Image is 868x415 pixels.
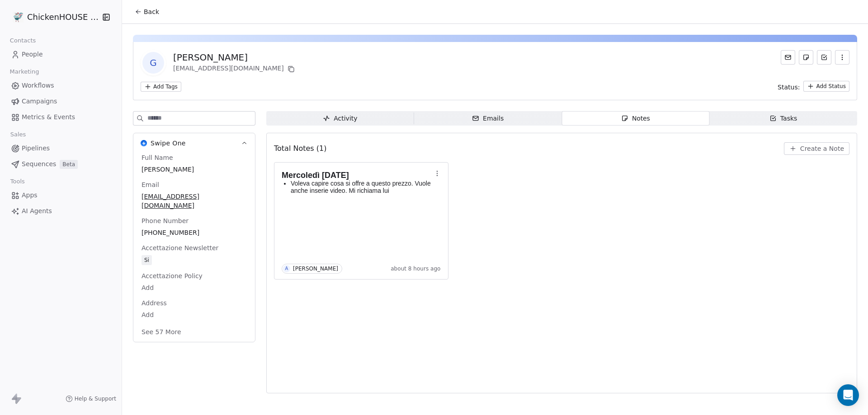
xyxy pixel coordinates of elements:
span: Back [144,7,159,16]
button: See 57 More [136,324,187,340]
a: Apps [7,188,114,203]
div: A [285,265,288,272]
p: Voleva capire cosa si offre a questo prezzo. Vuole anche inserie video. Mi richiama lui [291,180,432,194]
span: Apps [22,191,38,200]
span: AI Agents [22,206,52,216]
span: Sales [6,128,30,141]
div: Activity [323,114,357,123]
span: Address [140,298,169,308]
span: G [142,52,164,74]
span: Tools [6,175,28,188]
span: Accettazione Newsletter [140,243,220,252]
span: Pipelines [22,144,50,153]
div: Tasks [769,114,797,123]
span: Sequences [22,159,56,169]
span: Contacts [6,34,40,47]
button: ChickenHOUSE sas [11,9,96,25]
a: People [7,47,114,62]
span: Workflows [22,81,54,90]
a: Pipelines [7,141,114,156]
span: Marketing [6,65,43,79]
div: Emails [472,114,504,123]
button: Create a Note [784,142,849,155]
span: Accettazione Policy [140,271,204,280]
span: Create a Note [800,144,844,153]
div: [PERSON_NAME] [293,266,338,272]
span: Email [140,180,161,189]
span: about 8 hours ago [391,265,440,272]
span: Phone Number [140,216,190,225]
span: Add [142,283,247,292]
div: Si [144,256,149,265]
button: Add Status [803,81,849,92]
span: Add [142,310,247,319]
span: Beta [60,160,78,169]
div: [PERSON_NAME] [173,51,297,64]
span: ChickenHOUSE sas [27,11,99,23]
div: Swipe OneSwipe One [133,153,255,342]
span: [PERSON_NAME] [142,165,247,174]
a: Workflows [7,78,114,93]
a: Campaigns [7,94,114,109]
span: People [22,50,43,59]
img: Swipe One [141,140,147,146]
span: Help & Support [75,395,116,402]
button: Add Tags [141,82,181,92]
div: [EMAIL_ADDRESS][DOMAIN_NAME] [173,64,297,75]
button: Back [129,4,165,20]
span: Swipe One [151,139,186,148]
span: Status: [778,83,800,92]
img: 4.jpg [13,12,24,23]
div: Open Intercom Messenger [837,384,859,406]
a: Metrics & Events [7,110,114,125]
span: Full Name [140,153,175,162]
h1: Mercoledì [DATE] [282,171,432,180]
span: Metrics & Events [22,112,75,122]
span: Campaigns [22,97,57,106]
a: Help & Support [66,395,116,402]
span: [PHONE_NUMBER] [142,228,247,237]
a: AI Agents [7,204,114,219]
a: SequencesBeta [7,157,114,172]
button: Swipe OneSwipe One [133,133,255,153]
span: [EMAIL_ADDRESS][DOMAIN_NAME] [142,192,247,210]
span: Total Notes (1) [274,143,326,154]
